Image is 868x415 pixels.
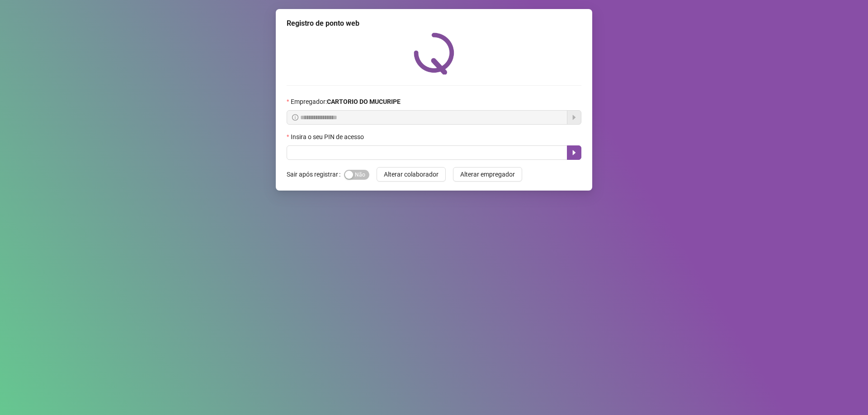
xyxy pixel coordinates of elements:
span: Alterar empregador [460,169,515,179]
span: info-circle [292,114,298,121]
div: Registro de ponto web [287,18,581,29]
span: Empregador : [291,97,401,107]
label: Insira o seu PIN de acesso [287,132,370,142]
img: QRPoint [414,33,454,75]
span: Alterar colaborador [384,169,439,179]
label: Sair após registrar [287,167,344,182]
span: caret-right [571,149,578,156]
strong: CARTORIO DO MUCURIPE [327,98,401,105]
button: Alterar colaborador [377,167,446,182]
button: Alterar empregador [453,167,522,182]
